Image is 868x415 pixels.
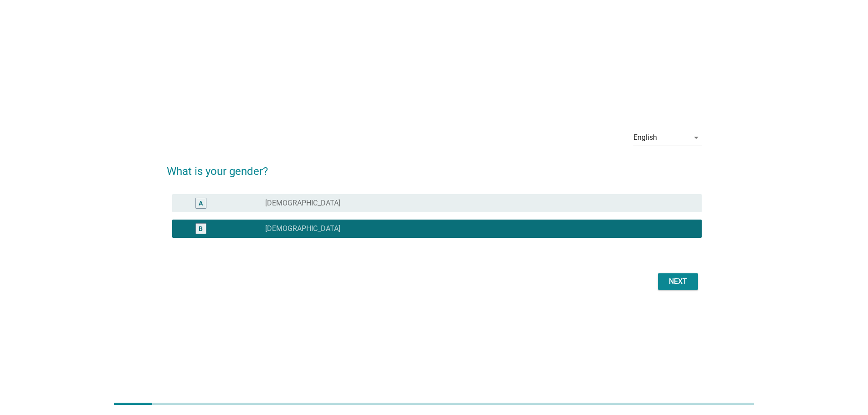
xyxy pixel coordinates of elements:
[665,276,691,287] div: Next
[633,133,657,142] div: English
[265,224,340,233] label: [DEMOGRAPHIC_DATA]
[199,198,203,208] div: A
[167,154,702,179] h2: What is your gender?
[265,199,340,208] label: [DEMOGRAPHIC_DATA]
[199,224,203,233] div: B
[691,132,702,143] i: arrow_drop_down
[658,273,698,290] button: Next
